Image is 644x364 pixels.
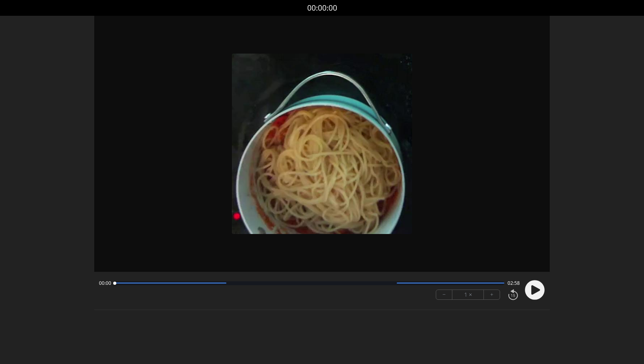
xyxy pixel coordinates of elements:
[436,290,452,299] button: −
[99,280,111,286] span: 00:00
[484,290,500,299] button: +
[307,2,337,14] a: 00:00:00
[452,290,484,299] div: 1 ×
[232,54,413,234] img: Poster Image
[508,280,520,286] span: 02:58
